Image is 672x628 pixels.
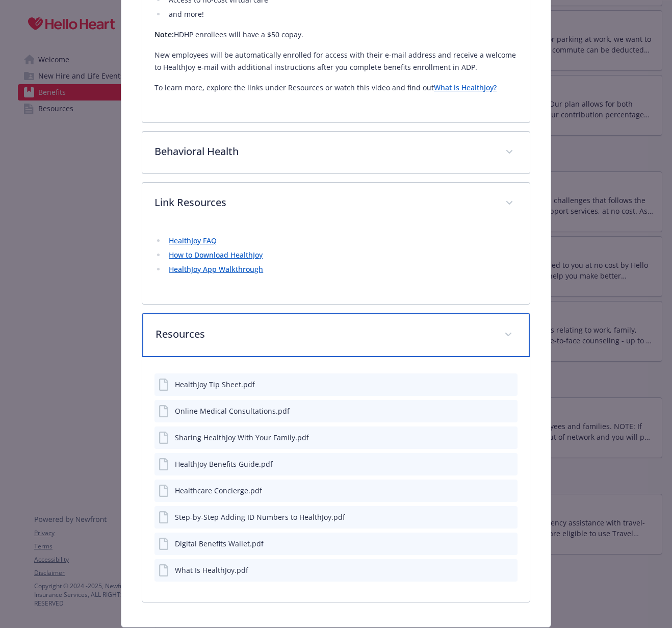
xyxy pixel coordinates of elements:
[504,406,513,416] button: preview file
[504,565,513,575] button: preview file
[504,432,513,443] button: preview file
[504,459,513,469] button: preview file
[175,459,273,469] div: HealthJoy Benefits Guide.pdf
[488,512,496,522] button: download file
[154,144,493,159] p: Behavioral Health
[504,512,513,522] button: preview file
[154,49,518,73] p: New employees will be automatically enrolled for access with their e-mail address and receive a w...
[142,132,530,173] div: Behavioral Health
[434,83,497,92] a: What is HealthJoy?
[156,326,492,342] p: Resources
[169,264,263,274] a: HealthJoy App Walkthrough
[488,432,496,443] button: download file
[154,195,493,210] p: Link Resources
[175,538,264,549] div: Digital Benefits Wallet.pdf
[504,538,513,549] button: preview file
[154,29,518,41] p: HDHP enrollees will have a $50 copay.
[169,236,217,245] a: HealthJoy FAQ
[169,250,263,260] a: How to Download HealthJoy
[504,379,513,390] button: preview file
[488,485,496,496] button: download file
[175,406,290,416] div: Online Medical Consultations.pdf
[142,313,530,357] div: Resources
[488,406,496,416] button: download file
[488,565,496,575] button: download file
[175,485,262,496] div: Healthcare Concierge.pdf
[175,379,255,390] div: HealthJoy Tip Sheet.pdf
[175,432,309,443] div: Sharing HealthJoy With Your Family.pdf
[175,512,345,522] div: Step-by-Step Adding ID Numbers to HealthJoy.pdf
[166,8,518,20] li: and more!
[488,459,496,469] button: download file
[142,357,530,602] div: Resources
[504,485,513,496] button: preview file
[154,30,174,39] strong: Note:
[154,82,518,94] p: To learn more, explore the links under Resources or watch this video and find out
[488,538,496,549] button: download file
[142,183,530,224] div: Link Resources
[142,224,530,304] div: Link Resources
[488,379,496,390] button: download file
[175,565,248,575] div: What Is HealthJoy.pdf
